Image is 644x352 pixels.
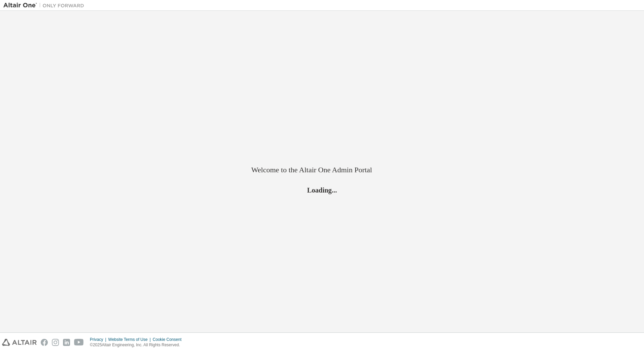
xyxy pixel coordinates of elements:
[251,186,393,195] h2: Loading...
[108,337,153,342] div: Website Terms of Use
[153,337,185,342] div: Cookie Consent
[90,337,108,342] div: Privacy
[251,165,393,175] h2: Welcome to the Altair One Admin Portal
[90,342,186,348] p: © 2025 Altair Engineering, Inc. All Rights Reserved.
[3,2,88,9] img: Altair One
[52,339,59,346] img: instagram.svg
[41,339,48,346] img: facebook.svg
[2,339,37,346] img: altair_logo.svg
[63,339,70,346] img: linkedin.svg
[74,339,84,346] img: youtube.svg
